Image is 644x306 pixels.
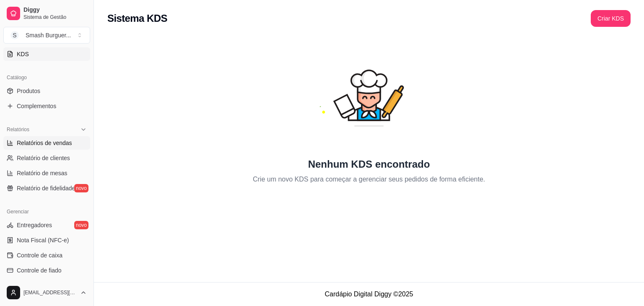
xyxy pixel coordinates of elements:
p: Crie um novo KDS para começar a gerenciar seus pedidos de forma eficiente. [253,174,485,184]
span: Complementos [17,102,56,110]
span: Controle de caixa [17,251,62,259]
span: Entregadores [17,221,52,229]
div: Catálogo [3,71,90,84]
a: DiggySistema de Gestão [3,3,90,23]
button: Select a team [3,27,90,44]
div: Smash Burguer ... [26,31,71,39]
span: Relatórios [7,126,29,133]
span: Produtos [17,87,40,95]
a: Relatório de mesas [3,166,90,180]
a: Complementos [3,99,90,113]
span: Diggy [23,6,87,14]
a: Controle de fiado [3,264,90,277]
span: [EMAIL_ADDRESS][DOMAIN_NAME] [23,289,77,296]
a: KDS [3,47,90,61]
a: Relatório de clientes [3,151,90,165]
button: Criar KDS [591,10,631,27]
h2: Sistema KDS [107,12,167,25]
a: Entregadoresnovo [3,218,90,232]
div: Gerenciar [3,205,90,218]
span: Relatórios de vendas [17,139,72,147]
a: Cupons [3,279,90,292]
span: Relatório de fidelidade [17,184,75,192]
span: Relatório de clientes [17,154,70,162]
span: Relatório de mesas [17,169,68,177]
span: KDS [17,50,29,58]
a: Controle de caixa [3,249,90,262]
div: animation [309,37,429,158]
footer: Cardápio Digital Diggy © 2025 [94,282,644,306]
span: Controle de fiado [17,266,62,275]
span: Nota Fiscal (NFC-e) [17,236,69,244]
a: Relatório de fidelidadenovo [3,182,90,195]
h2: Nenhum KDS encontrado [308,158,430,171]
span: Sistema de Gestão [23,14,87,21]
button: [EMAIL_ADDRESS][DOMAIN_NAME] [3,283,90,303]
a: Produtos [3,84,90,98]
a: Relatórios de vendas [3,136,90,150]
a: Nota Fiscal (NFC-e) [3,233,90,247]
span: S [10,31,19,39]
